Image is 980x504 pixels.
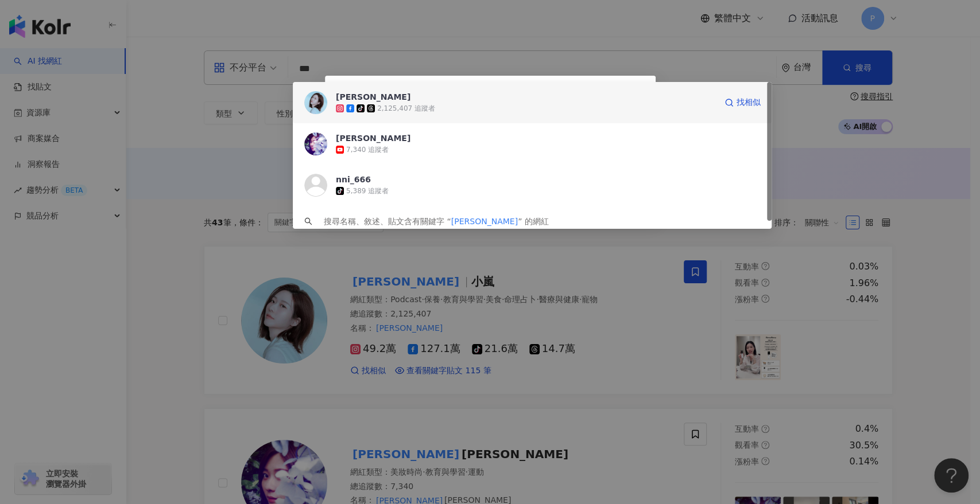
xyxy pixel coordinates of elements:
span: [PERSON_NAME] [451,217,518,226]
button: Close [627,80,650,103]
div: 5,389 追蹤者 [346,186,389,196]
div: 2,125,407 追蹤者 [377,104,435,114]
img: KOL Avatar [304,174,327,197]
div: [PERSON_NAME] [336,132,410,144]
img: KOL Avatar [304,91,327,114]
span: 找相似 [736,97,760,108]
span: search [304,217,312,225]
a: 找相似 [725,91,760,114]
div: 7,340 追蹤者 [346,145,389,155]
div: 搜尋名稱、敘述、貼文含有關鍵字 “ ” 的網紅 [324,215,549,228]
div: nni_666 [336,174,371,185]
div: [PERSON_NAME] [336,91,410,103]
img: KOL Avatar [304,132,327,155]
